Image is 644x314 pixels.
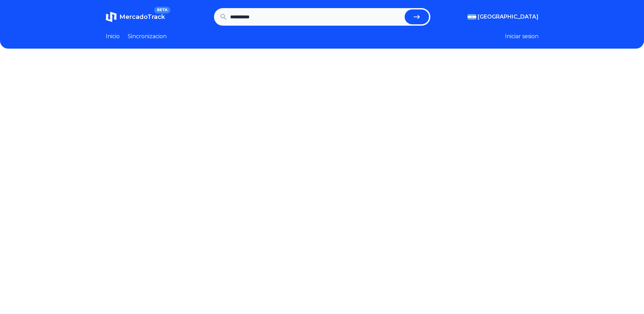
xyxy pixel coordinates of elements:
[468,13,539,21] button: [GEOGRAPHIC_DATA]
[106,11,117,22] img: MercadoTrack
[106,11,165,22] a: MercadoTrackBETA
[119,13,165,21] span: MercadoTrack
[468,14,476,20] img: Argentina
[106,32,120,41] a: Inicio
[154,7,170,14] span: BETA
[478,13,539,21] span: [GEOGRAPHIC_DATA]
[505,32,539,41] button: Iniciar sesion
[128,32,167,41] a: Sincronizacion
